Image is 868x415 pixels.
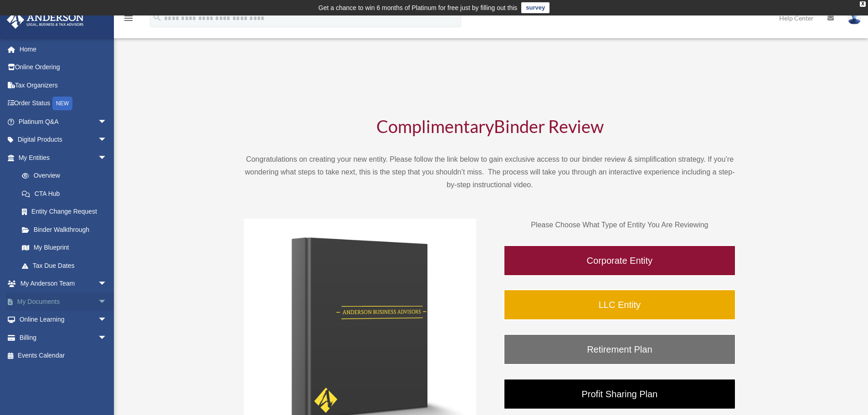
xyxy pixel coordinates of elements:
[4,11,87,29] img: Anderson Advisors Platinum Portal
[6,292,121,311] a: My Documentsarrow_drop_down
[13,184,121,203] a: CTA Hub
[13,167,121,185] a: Overview
[98,328,116,347] span: arrow_drop_down
[98,131,116,149] span: arrow_drop_down
[6,149,121,167] a: My Entitiesarrow_drop_down
[13,220,116,239] a: Binder Walkthrough
[6,113,121,131] a: Platinum Q&Aarrow_drop_down
[98,149,116,167] span: arrow_drop_down
[244,153,736,191] p: Congratulations on creating your new entity. Please follow the link below to gain exclusive acces...
[860,1,866,7] div: close
[123,13,134,24] i: menu
[376,116,494,137] span: Complimentary
[6,347,121,365] a: Events Calendar
[6,275,121,293] a: My Anderson Teamarrow_drop_down
[6,311,121,329] a: Online Learningarrow_drop_down
[13,203,121,221] a: Entity Change Request
[6,58,121,77] a: Online Ordering
[503,289,736,320] a: LLC Entity
[503,245,736,276] a: Corporate Entity
[123,16,134,24] a: menu
[503,219,736,231] p: Please Choose What Type of Entity You Are Reviewing
[318,2,518,13] div: Get a chance to win 6 months of Platinum for free just by filling out this
[152,12,162,22] i: search
[6,40,121,58] a: Home
[13,256,121,275] a: Tax Due Dates
[6,94,121,113] a: Order StatusNEW
[13,239,121,257] a: My Blueprint
[98,275,116,293] span: arrow_drop_down
[847,11,861,25] img: User Pic
[98,292,116,311] span: arrow_drop_down
[503,379,736,410] a: Profit Sharing Plan
[6,131,121,149] a: Digital Productsarrow_drop_down
[503,334,736,365] a: Retirement Plan
[52,97,72,110] div: NEW
[6,76,121,94] a: Tax Organizers
[494,116,604,137] span: Binder Review
[98,311,116,329] span: arrow_drop_down
[98,113,116,131] span: arrow_drop_down
[6,328,121,347] a: Billingarrow_drop_down
[521,2,550,13] a: survey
